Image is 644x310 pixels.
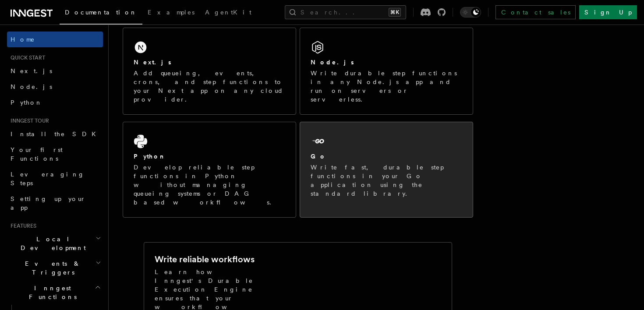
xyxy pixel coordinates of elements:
p: Develop reliable step functions in Python without managing queueing systems or DAG based workflows. [134,163,285,207]
a: Contact sales [495,5,576,19]
span: Next.js [11,67,52,74]
h2: Node.js [311,58,354,67]
span: Home [11,35,35,44]
span: Leveraging Steps [11,171,85,187]
a: Leveraging Steps [7,166,103,191]
h2: Next.js [134,58,171,67]
a: Node.js [7,79,103,95]
span: Node.js [11,83,52,90]
span: Install the SDK [11,130,101,137]
a: Sign Up [579,5,637,19]
h2: Go [311,152,326,161]
a: AgentKit [200,3,257,24]
a: Python [7,95,103,110]
span: Your first Functions [11,146,63,162]
button: Local Development [7,231,103,256]
span: Python [11,99,42,106]
button: Events & Triggers [7,256,103,280]
button: Search...⌘K [285,5,406,19]
span: Examples [148,9,195,16]
kbd: ⌘K [389,8,401,17]
span: Inngest Functions [7,284,95,301]
a: Install the SDK [7,126,103,142]
button: Toggle dark mode [460,7,481,18]
span: Local Development [7,235,96,252]
span: Quick start [7,54,45,61]
span: Inngest tour [7,117,49,124]
h2: Write reliable workflows [155,253,255,265]
a: Documentation [60,3,142,25]
button: Inngest Functions [7,280,103,305]
a: Next.jsAdd queueing, events, crons, and step functions to your Next app on any cloud provider. [123,28,296,115]
a: PythonDevelop reliable step functions in Python without managing queueing systems or DAG based wo... [123,122,296,218]
a: GoWrite fast, durable step functions in your Go application using the standard library. [300,122,473,218]
p: Write fast, durable step functions in your Go application using the standard library. [311,163,462,198]
a: Examples [142,3,200,24]
span: Documentation [65,9,137,16]
a: Next.js [7,63,103,79]
span: Setting up your app [11,195,86,211]
span: Events & Triggers [7,259,96,277]
a: Node.jsWrite durable step functions in any Node.js app and run on servers or serverless. [300,28,473,115]
span: Features [7,222,36,229]
a: Your first Functions [7,142,103,166]
a: Home [7,32,103,47]
span: AgentKit [205,9,251,16]
p: Add queueing, events, crons, and step functions to your Next app on any cloud provider. [134,69,285,104]
a: Setting up your app [7,191,103,215]
p: Write durable step functions in any Node.js app and run on servers or serverless. [311,69,462,104]
h2: Python [134,152,166,161]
